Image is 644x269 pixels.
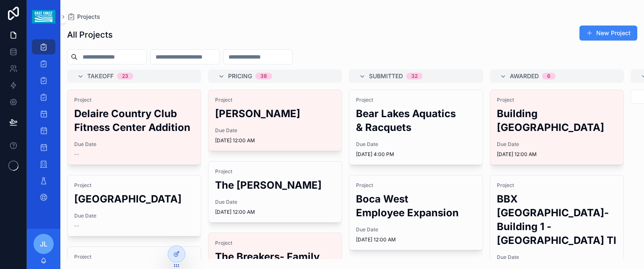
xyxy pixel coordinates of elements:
h2: [PERSON_NAME] [215,107,335,120]
span: Awarded [510,72,539,80]
h2: Boca West Employee Expansion [356,192,476,220]
span: Due Date [74,213,194,219]
div: 6 [547,73,551,79]
span: [DATE] 12:00 AM [215,209,335,215]
span: Project [74,254,194,260]
h2: [GEOGRAPHIC_DATA] [74,192,194,206]
a: ProjectDelaire Country Club Fitness Center AdditionDue Date-- [67,90,201,165]
span: Takeoff [87,72,114,80]
div: 23 [122,73,128,79]
img: App logo [32,10,55,23]
button: New Project [579,26,637,41]
h2: Building [GEOGRAPHIC_DATA] [497,107,617,134]
a: ProjectBear Lakes Aquatics & RacquetsDue Date[DATE] 4:00 PM [349,90,483,165]
span: Project [356,182,476,189]
div: 32 [411,73,418,79]
span: Due Date [74,141,194,148]
span: -- [74,223,79,229]
span: Project [215,97,335,103]
span: Project [497,97,617,103]
span: Pricing [228,72,252,80]
a: ProjectThe [PERSON_NAME]Due Date[DATE] 12:00 AM [208,161,342,223]
h2: BBX [GEOGRAPHIC_DATA]-Building 1 - [GEOGRAPHIC_DATA] TI [497,192,617,247]
h1: All Projects [67,29,113,41]
span: Due Date [497,254,617,261]
span: Project [74,97,194,103]
div: scrollable content [27,33,60,216]
a: ProjectBuilding [GEOGRAPHIC_DATA]Due Date[DATE] 12:00 AM [490,90,624,165]
span: Submitted [369,72,403,80]
span: [DATE] 12:00 AM [356,236,476,243]
span: Due Date [356,141,476,148]
span: -- [74,151,79,158]
span: Project [215,168,335,175]
a: Project[PERSON_NAME]Due Date[DATE] 12:00 AM [208,90,342,151]
span: [DATE] 12:00 AM [497,151,617,158]
h2: The [PERSON_NAME] [215,178,335,192]
span: Due Date [356,226,476,233]
span: Project [356,97,476,103]
span: Due Date [215,127,335,134]
span: Projects [77,13,100,21]
span: Project [74,182,194,189]
h2: Delaire Country Club Fitness Center Addition [74,107,194,134]
div: 38 [260,73,267,79]
span: JL [40,239,47,249]
h2: Bear Lakes Aquatics & Racquets [356,107,476,134]
span: [DATE] 12:00 AM [215,137,335,144]
span: [DATE] 4:00 PM [356,151,476,158]
a: Project[GEOGRAPHIC_DATA]Due Date-- [67,175,201,236]
span: Due Date [497,141,617,148]
a: ProjectBoca West Employee ExpansionDue Date[DATE] 12:00 AM [349,175,483,250]
span: Due Date [215,199,335,205]
span: Project [497,182,617,189]
a: Projects [67,13,100,21]
span: Project [215,240,335,246]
